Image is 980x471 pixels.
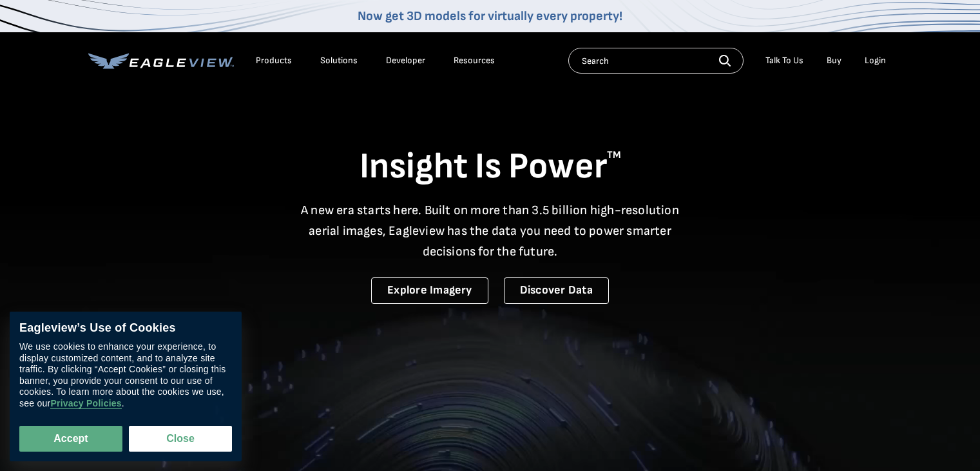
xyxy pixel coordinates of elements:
[371,277,488,304] a: Explore Imagery
[504,277,609,304] a: Discover Data
[765,55,803,66] div: Talk To Us
[88,145,892,190] h1: Insight Is Power
[568,48,744,74] input: Search
[320,55,358,66] div: Solutions
[827,55,841,66] a: Buy
[129,426,232,452] button: Close
[358,8,622,24] a: Now get 3D models for virtually every property!
[19,426,122,452] button: Accept
[386,55,425,66] a: Developer
[19,321,232,336] div: Eagleview’s Use of Cookies
[607,149,621,161] sup: TM
[256,55,292,66] div: Products
[865,55,886,66] div: Login
[454,55,495,66] div: Resources
[19,342,232,410] div: We use cookies to enhance your experience, to display customized content, and to analyze site tra...
[293,200,687,262] p: A new era starts here. Built on more than 3.5 billion high-resolution aerial images, Eagleview ha...
[50,399,121,410] a: Privacy Policies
